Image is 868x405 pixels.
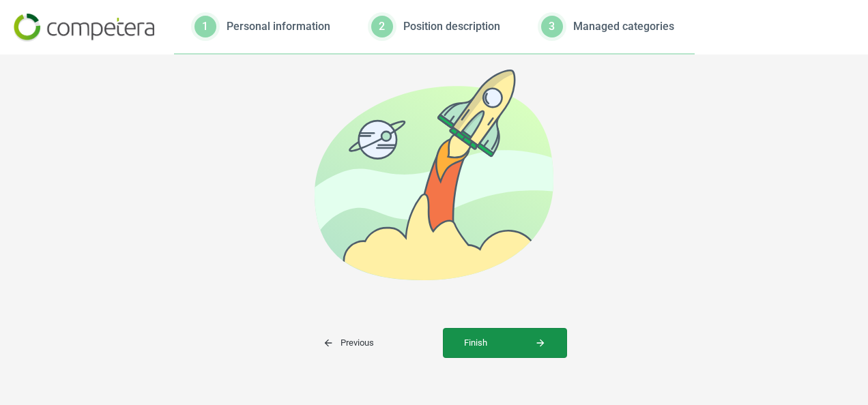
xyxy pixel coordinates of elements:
div: 2 [371,16,393,37]
span: Previous [323,337,374,349]
i: arrow_forward [535,337,546,348]
div: 3 [541,16,563,37]
div: Position description [403,19,500,34]
i: arrow_back [323,337,334,348]
img: 53180b315ed9a01495a3e13e59d7733e.svg [315,70,553,280]
button: arrow_backPrevious [302,328,443,358]
span: Finish [464,337,546,349]
div: Personal information [227,19,330,34]
div: 1 [194,16,216,37]
img: 7b73d85f1bbbb9d816539e11aedcf956.png [14,14,154,42]
div: Managed categories [573,19,674,34]
button: Finisharrow_forward [443,328,567,358]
